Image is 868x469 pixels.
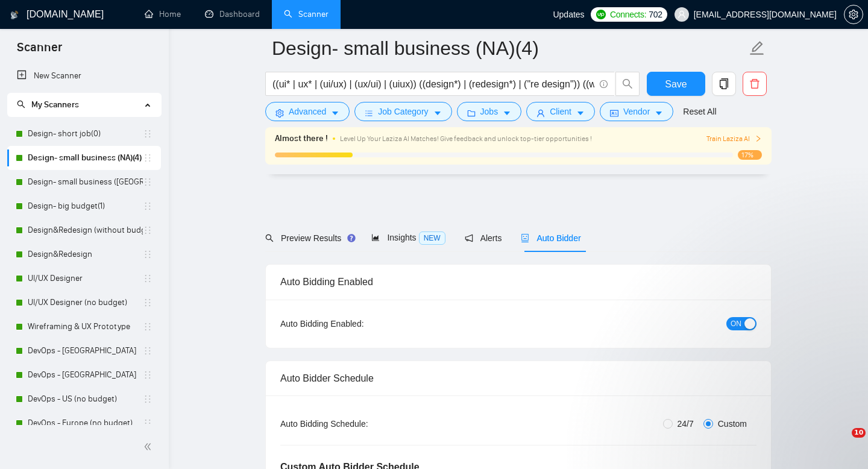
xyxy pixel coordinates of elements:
span: Auto Bidder [521,233,580,243]
span: area-chart [371,233,380,242]
button: Train Laziza AI [706,133,762,145]
button: search [615,72,640,96]
button: folderJobscaret-down [457,102,522,121]
a: Wireframing & UX Prototype [28,315,143,339]
span: holder [143,274,153,283]
span: ON [731,317,741,330]
li: Design- short job(0) [7,122,161,146]
li: Design- small business (NA)(4) [7,146,161,170]
span: search [17,100,25,109]
span: setting [844,10,863,19]
button: userClientcaret-down [526,102,595,121]
li: New Scanner [7,64,161,88]
div: Tooltip anchor [346,233,357,244]
li: UI/UX Designer (no budget) [7,291,161,315]
span: holder [143,298,153,307]
span: bars [365,109,373,118]
span: copy [712,78,735,89]
span: folder [467,109,476,118]
span: caret-down [576,109,585,118]
span: holder [143,322,153,332]
img: logo [10,5,19,25]
span: Jobs [480,105,498,118]
span: right [755,135,762,142]
span: Alerts [465,233,502,243]
li: Wireframing & UX Prototype [7,315,161,339]
li: UI/UX Designer [7,266,161,291]
div: Auto Bidding Enabled: [280,317,439,330]
span: robot [521,234,529,242]
div: Auto Bidding Enabled [280,265,756,299]
a: UI/UX Designer (no budget) [28,291,143,315]
span: 10 [852,428,866,438]
span: user [678,10,686,19]
a: DevOps - [GEOGRAPHIC_DATA] [28,339,143,363]
span: Connects: [610,8,646,21]
span: holder [143,250,153,259]
span: caret-down [503,109,511,118]
button: delete [743,72,767,96]
li: Design&Redesign (without budget) [7,218,161,242]
button: idcardVendorcaret-down [600,102,673,121]
li: Design- small business (Europe)(4) [7,170,161,194]
img: upwork-logo.png [596,10,606,19]
input: Scanner name... [272,33,747,63]
span: My Scanners [31,99,79,110]
a: homeHome [145,9,181,19]
span: My Scanners [17,99,79,110]
button: Save [647,72,705,96]
span: holder [143,177,153,187]
button: barsJob Categorycaret-down [354,102,451,121]
span: caret-down [655,109,663,118]
span: Insights [371,233,445,242]
a: Design- short job(0) [28,122,143,146]
li: Design- big budget(1) [7,194,161,218]
a: setting [844,10,863,19]
iframe: Intercom live chat [827,428,856,457]
span: Preview Results [265,233,352,243]
span: holder [143,225,153,235]
div: Auto Bidding Schedule: [280,417,439,430]
span: edit [749,40,765,56]
div: Auto Bidder Schedule [280,361,756,395]
button: setting [844,5,863,24]
span: holder [143,201,153,211]
a: Design- big budget(1) [28,194,143,218]
li: Design&Redesign [7,242,161,266]
a: dashboardDashboard [205,9,260,19]
span: caret-down [331,109,339,118]
span: 17% [738,150,762,160]
span: holder [143,418,153,428]
li: DevOps - US (no budget) [7,387,161,411]
span: search [265,234,274,242]
span: caret-down [433,109,442,118]
button: copy [712,72,736,96]
button: settingAdvancedcaret-down [265,102,350,121]
span: 702 [649,8,662,21]
li: DevOps - US [7,339,161,363]
span: Advanced [289,105,326,118]
span: info-circle [600,80,608,88]
span: holder [143,129,153,139]
span: Almost there ! [275,132,328,145]
span: Level Up Your Laziza AI Matches! Give feedback and unlock top-tier opportunities ! [340,134,592,143]
a: Reset All [683,105,716,118]
span: holder [143,370,153,380]
a: New Scanner [17,64,151,88]
li: DevOps - Europe [7,363,161,387]
a: Design&Redesign (without budget) [28,218,143,242]
span: Save [665,77,687,92]
span: setting [275,109,284,118]
span: holder [143,346,153,356]
a: Design- small business (NA)(4) [28,146,143,170]
span: NEW [419,231,445,245]
span: Job Category [378,105,428,118]
span: Scanner [7,39,72,64]
span: idcard [610,109,618,118]
span: double-left [143,441,156,453]
span: search [616,78,639,89]
span: notification [465,234,473,242]
a: DevOps - Europe (no budget) [28,411,143,435]
a: Design&Redesign [28,242,143,266]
